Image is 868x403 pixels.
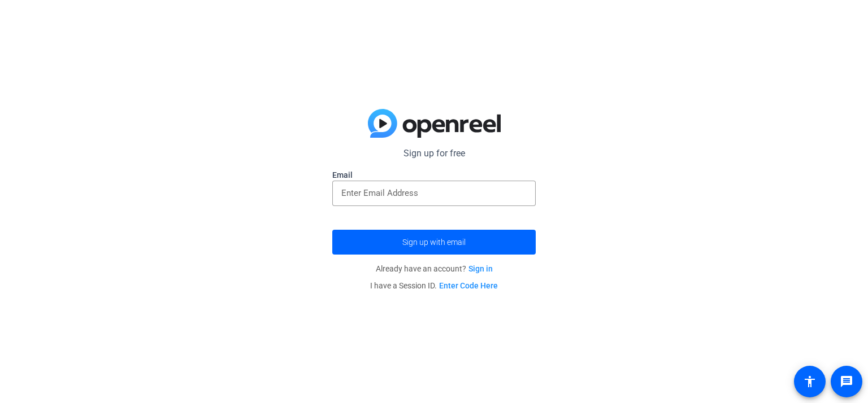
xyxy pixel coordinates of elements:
p: Sign up for free [332,147,536,160]
mat-icon: accessibility [803,375,817,388]
a: Sign in [468,264,493,273]
mat-icon: message [840,375,853,388]
a: Enter Code Here [439,281,498,290]
span: I have a Session ID. [370,281,498,290]
img: blue-gradient.svg [368,109,501,138]
button: Sign up with email [332,230,536,255]
input: Enter Email Address [341,186,527,200]
span: Already have an account? [376,264,493,273]
label: Email [332,169,536,181]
